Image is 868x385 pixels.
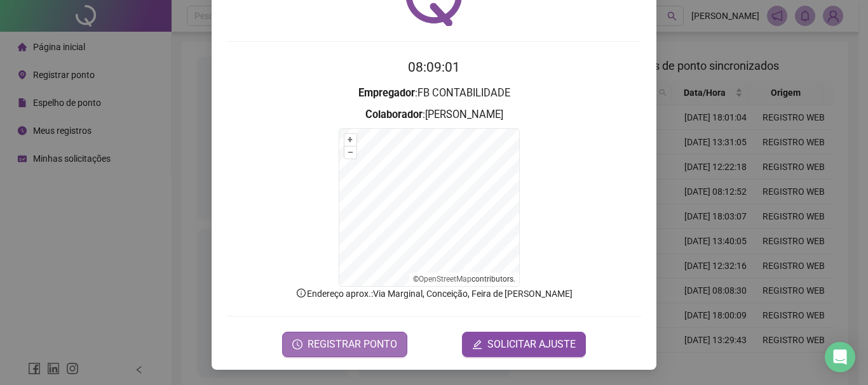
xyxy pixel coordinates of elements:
span: clock-circle [292,339,302,349]
button: editSOLICITAR AJUSTE [462,332,586,357]
strong: Colaborador [365,108,423,121]
span: REGISTRAR PONTO [308,337,397,352]
p: Endereço aprox. : Via Marginal, Conceição, Feira de [PERSON_NAME] [227,287,641,301]
button: + [344,134,356,146]
span: info-circle [295,287,307,299]
button: REGISTRAR PONTO [282,332,407,357]
button: – [344,147,356,159]
h3: : FB CONTABILIDADE [227,85,641,101]
span: edit [472,339,482,349]
span: SOLICITAR AJUSTE [487,337,576,352]
time: 08:09:01 [408,60,460,75]
a: OpenStreetMap [419,275,471,284]
li: © contributors. [413,275,515,284]
strong: Empregador [358,87,415,99]
div: Open Intercom Messenger [825,342,855,372]
h3: : [PERSON_NAME] [227,107,641,123]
